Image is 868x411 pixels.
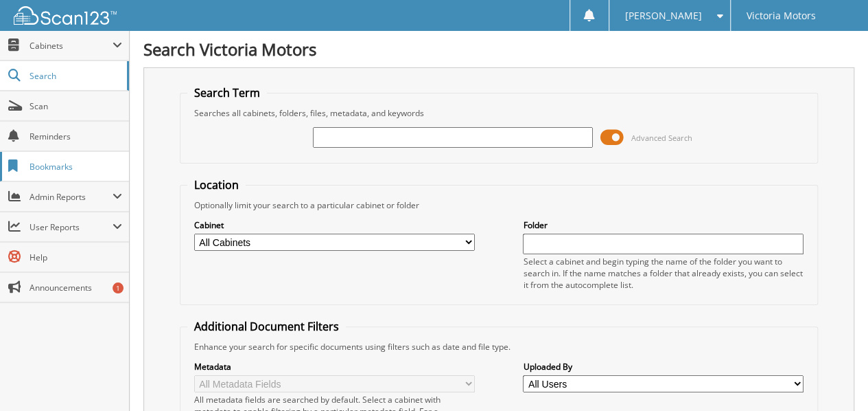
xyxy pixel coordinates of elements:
div: Searches all cabinets, folders, files, metadata, and keywords [187,107,810,119]
label: Metadata [194,361,475,373]
legend: Search Term [187,85,267,100]
div: Optionally limit your search to a particular cabinet or folder [187,199,810,211]
img: scan123-logo-white.svg [14,6,117,25]
h1: Search Victoria Motors [143,38,854,60]
label: Cabinet [194,219,475,231]
span: Search [30,70,120,82]
div: 1 [113,282,124,293]
legend: Additional Document Filters [187,319,346,334]
span: Reminders [30,131,122,142]
div: Select a cabinet and begin typing the name of the folder you want to search in. If the name match... [523,256,804,291]
label: Uploaded By [523,361,804,373]
span: User Reports [30,221,113,233]
span: Cabinets [30,40,113,52]
span: Bookmarks [30,161,122,173]
span: [PERSON_NAME] [624,12,701,20]
span: Victoria Motors [747,12,816,20]
div: Enhance your search for specific documents using filters such as date and file type. [187,341,810,353]
span: Scan [30,100,122,112]
span: Admin Reports [30,191,113,203]
span: Advanced Search [631,133,692,143]
label: Folder [523,219,804,231]
span: Help [30,252,122,263]
legend: Location [187,177,246,192]
span: Announcements [30,282,122,293]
